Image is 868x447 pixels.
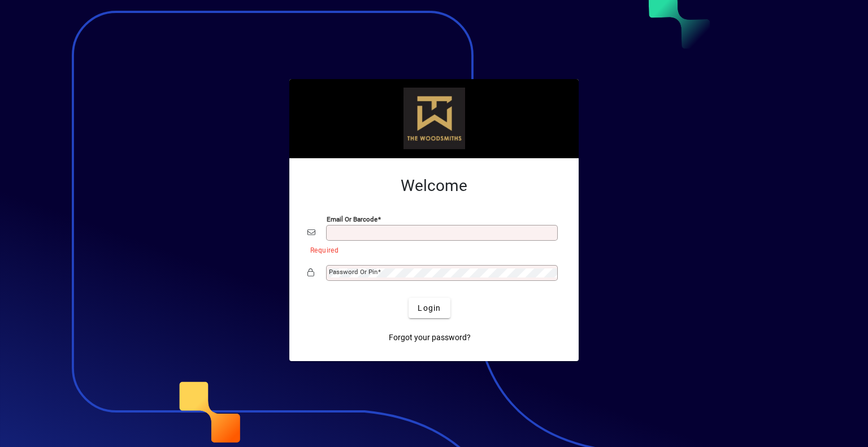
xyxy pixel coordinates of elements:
mat-error: Required [310,244,552,255]
h2: Welcome [307,176,561,196]
span: Forgot your password? [389,332,471,344]
mat-label: Email or Barcode [327,215,377,223]
button: Login [409,298,450,318]
span: Login [418,302,441,314]
a: Forgot your password? [384,327,475,348]
mat-label: Password or Pin [329,268,377,276]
